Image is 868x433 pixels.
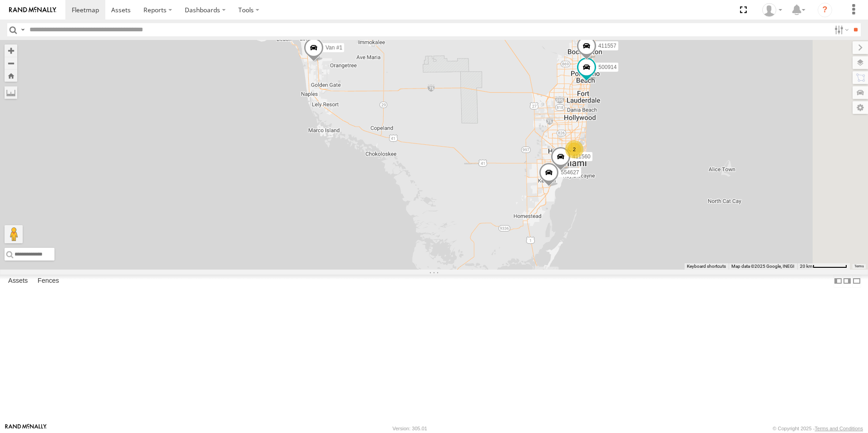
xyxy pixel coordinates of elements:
a: Visit our Website [5,424,47,433]
label: Map Settings [853,101,868,114]
button: Map Scale: 20 km per 72 pixels [797,263,850,270]
span: 20 km [800,264,813,269]
span: 554627 [561,170,579,176]
button: Drag Pegman onto the map to open Street View [5,225,23,243]
button: Keyboard shortcuts [687,263,726,270]
i: ? [818,3,832,17]
button: Zoom out [5,57,17,69]
button: Zoom Home [5,69,17,82]
span: 411557 [598,43,616,49]
button: Zoom in [5,44,17,57]
div: © Copyright 2025 - [773,426,863,431]
span: Map data ©2025 Google, INEGI [731,264,794,269]
label: Hide Summary Table [852,275,861,288]
a: Terms [854,265,864,268]
label: Search Filter Options [831,23,850,36]
img: rand-logo.svg [9,7,56,13]
label: Assets [4,275,32,287]
span: 411560 [572,154,591,160]
label: Dock Summary Table to the Right [843,275,852,288]
div: 2 [565,140,583,158]
span: 500914 [598,64,616,71]
div: Chino Castillo [759,3,785,17]
span: Van #1 [325,45,342,51]
label: Fences [33,275,64,287]
label: Dock Summary Table to the Left [833,275,843,288]
a: Terms and Conditions [815,426,863,431]
label: Measure [5,86,17,99]
label: Search Query [19,23,26,36]
div: Version: 305.01 [393,426,427,431]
